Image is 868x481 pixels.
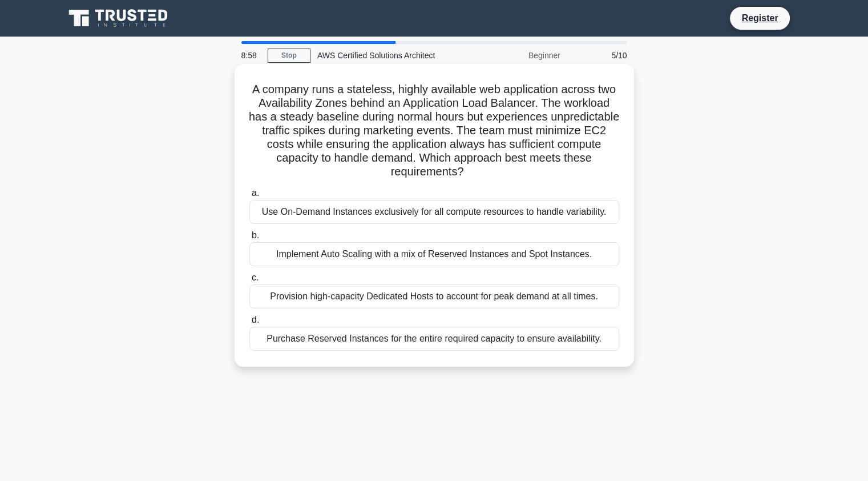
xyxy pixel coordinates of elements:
[567,44,634,67] div: 5/10
[734,11,785,25] a: Register
[268,49,310,63] a: Stop
[252,315,259,324] span: d.
[467,44,567,67] div: Beginner
[235,44,268,67] div: 8:58
[310,44,467,67] div: AWS Certified Solutions Architect
[249,284,619,308] div: Provision high-capacity Dedicated Hosts to account for peak demand at all times.
[249,200,619,224] div: Use On-Demand Instances exclusively for all compute resources to handle variability.
[249,327,619,351] div: Purchase Reserved Instances for the entire required capacity to ensure availability.
[252,188,259,198] span: a.
[249,242,619,266] div: Implement Auto Scaling with a mix of Reserved Instances and Spot Instances.
[248,82,620,179] h5: A company runs a stateless, highly available web application across two Availability Zones behind...
[252,272,259,282] span: c.
[252,230,259,240] span: b.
